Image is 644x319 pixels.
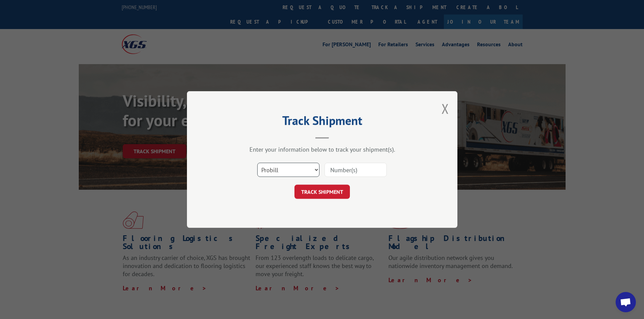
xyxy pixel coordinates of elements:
[616,292,636,312] div: Open chat
[442,100,449,117] button: Close modal
[221,116,424,129] h2: Track Shipment
[221,145,424,153] div: Enter your information below to track your shipment(s).
[325,163,387,177] input: Number(s)
[294,185,350,199] button: TRACK SHIPMENT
